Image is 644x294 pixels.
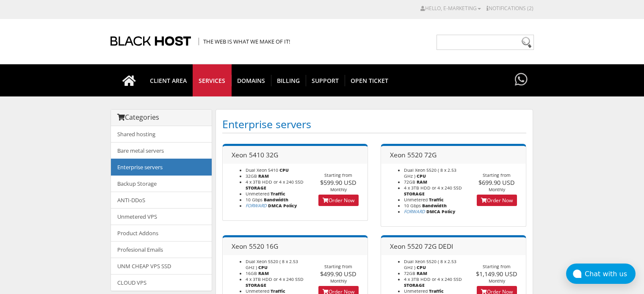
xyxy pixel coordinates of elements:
[417,179,427,185] b: RAM
[310,264,368,284] div: Starting from Monthly
[111,258,212,275] a: UNM CHEAP VPS SSD
[111,241,212,258] a: Profesional Emails
[417,264,426,270] b: CPU
[437,35,534,50] input: Need help?
[279,167,289,173] b: CPU
[246,185,266,191] b: STORAGE
[231,75,271,86] span: Domains
[417,270,427,276] b: RAM
[111,208,212,225] a: Unmetered VPS
[271,288,285,294] b: Traffic
[468,172,526,192] div: Starting from Monthly
[476,269,517,278] span: $1,149.90 USD
[232,150,278,159] span: Xeon 5410 32G
[144,75,193,86] span: CLIENT AREA
[246,203,267,209] a: FORWARD
[486,5,533,12] a: Notifications (2)
[246,179,304,185] span: 4 x 3TB HDD or 4 x 240 SSD
[345,64,394,96] a: Open Ticket
[246,167,278,173] span: Dual Xeon 5410
[513,64,530,96] a: Have questions?
[468,264,526,284] div: Starting from Monthly
[390,150,437,159] span: Xeon 5520 72G
[320,178,357,187] span: $599.90 USD
[404,209,425,214] i: All abuse reports are forwarded
[246,203,267,209] i: All abuse reports are forwarded
[404,209,425,214] a: FORWARD
[429,288,444,294] b: Traffic
[231,64,271,96] a: Domains
[585,270,636,278] div: Chat with us
[271,191,285,197] b: Traffic
[271,64,306,96] a: Billing
[404,203,421,209] span: 10 Gbps
[258,264,268,270] b: CPU
[320,269,357,278] span: $499.90 USD
[111,274,212,291] a: CLOUD VPS
[246,173,257,179] span: 32GB
[258,270,269,276] b: RAM
[246,276,304,282] span: 4 x 3TB HDD or 4 x 240 SSD
[404,197,428,203] span: Unmetered
[404,276,462,282] span: 4 x 3TB HDD or 4 x 240 SSD
[477,195,517,206] a: Order Now
[404,288,428,294] span: Unmetered
[404,185,462,191] span: 4 x 3TB HDD or 4 x 240 SSD
[193,64,232,96] a: SERVICES
[422,203,447,209] b: Bandwidth
[111,225,212,242] a: Product Addons
[258,173,269,179] b: RAM
[271,75,306,86] span: Billing
[404,179,415,185] span: 72GB
[404,167,456,179] span: Dual Xeon 5520 ( 8 x 2.53 GHz )
[111,142,212,159] a: Bare metal servers
[246,282,266,288] b: STORAGE
[193,75,232,86] span: SERVICES
[111,159,212,176] a: Enterprise servers
[345,75,394,86] span: Open Ticket
[404,191,425,197] b: STORAGE
[111,192,212,209] a: ANTI-DDoS
[420,5,481,12] a: Hello, E-marketing
[114,64,144,96] a: Go to homepage
[417,173,426,179] b: CPU
[246,197,263,203] span: 10 Gbps
[478,178,515,187] span: $699.90 USD
[199,38,290,45] span: The Web is what we make of it!
[246,191,269,197] span: Unmetered
[117,114,205,121] h3: Categories
[306,64,345,96] a: Support
[429,197,444,203] b: Traffic
[566,264,636,284] button: Chat with us
[111,175,212,192] a: Backup Storage
[390,242,453,251] span: Xeon 5520 72G DEDI
[246,288,269,294] span: Unmetered
[310,172,368,192] div: Starting from Monthly
[318,195,359,206] a: Order Now
[404,270,415,276] span: 72GB
[144,64,193,96] a: CLIENT AREA
[222,116,526,133] h1: Enterprise servers
[306,75,345,86] span: Support
[426,209,455,214] b: DMCA Policy
[268,203,297,209] b: DMCA Policy
[246,258,298,270] span: Dual Xeon 5520 ( 8 x 2.53 GHz )
[264,197,288,203] b: Bandwidth
[246,270,257,276] span: 16GB
[111,126,212,143] a: Shared hosting
[404,258,456,270] span: Dual Xeon 5520 ( 8 x 2.53 GHz )
[404,282,425,288] b: STORAGE
[232,242,278,251] span: Xeon 5520 16G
